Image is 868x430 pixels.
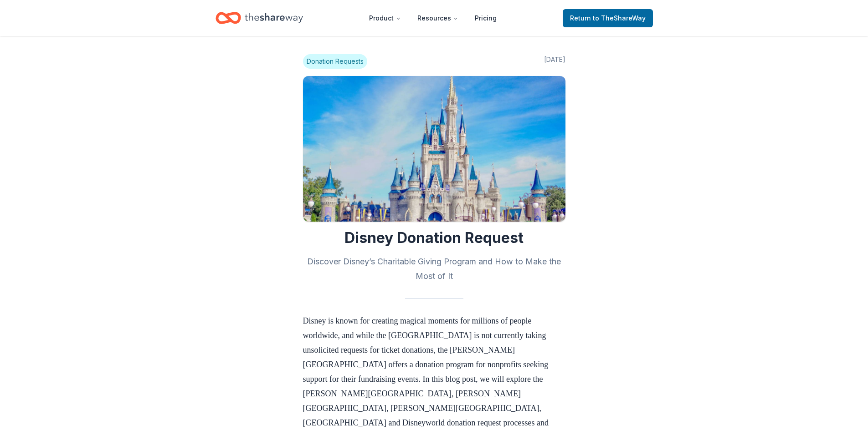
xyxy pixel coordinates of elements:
a: Returnto TheShareWay [563,9,653,27]
span: Donation Requests [303,54,367,69]
h2: Discover Disney’s Charitable Giving Program and How to Make the Most of It [303,254,565,283]
img: Image for Disney Donation Request [303,76,565,222]
span: to TheShareWay [593,14,646,22]
a: Home [216,7,303,29]
a: Pricing [467,9,504,27]
span: [DATE] [544,54,565,69]
span: Return [570,13,646,24]
nav: Main [362,7,504,29]
h1: Disney Donation Request [303,229,565,247]
button: Product [362,9,408,27]
button: Resources [410,9,466,27]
